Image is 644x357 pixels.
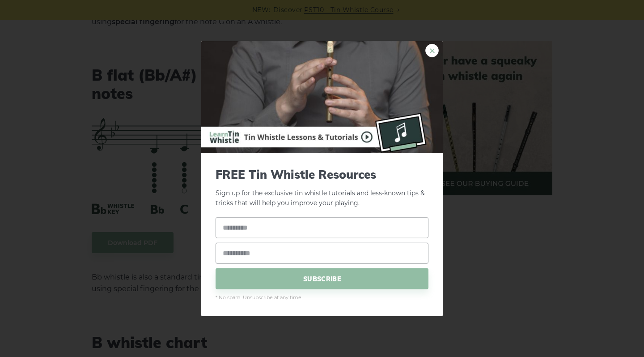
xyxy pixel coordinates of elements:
[201,41,443,153] img: Tin Whistle Buying Guide Preview
[216,167,428,181] span: FREE Tin Whistle Resources
[216,167,428,208] p: Sign up for the exclusive tin whistle tutorials and less-known tips & tricks that will help you i...
[216,268,428,289] span: SUBSCRIBE
[216,294,428,302] span: * No spam. Unsubscribe at any time.
[425,43,439,57] a: ×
